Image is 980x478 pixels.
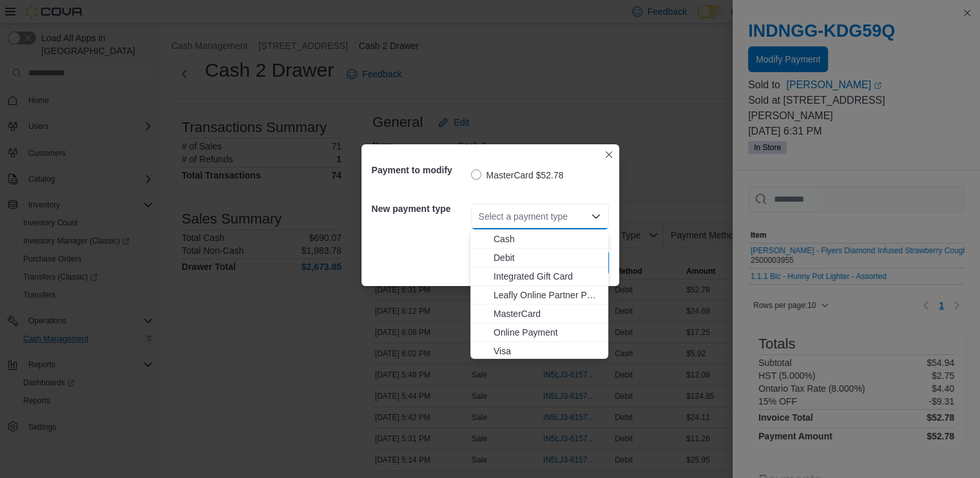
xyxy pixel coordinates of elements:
[470,267,608,286] button: Integrated Gift Card
[479,209,480,224] input: Accessible screen reader label
[470,323,608,342] button: Online Payment
[494,289,600,301] span: Leafly Online Partner Payment
[470,230,608,361] div: Choose from the following options
[494,270,600,283] span: Integrated Gift Card
[591,211,601,222] button: Close list of options
[372,157,468,183] h5: Payment to modify
[494,233,600,245] span: Cash
[494,326,600,339] span: Online Payment
[470,305,608,323] button: MasterCard
[372,196,468,222] h5: New payment type
[470,230,608,249] button: Cash
[470,342,608,361] button: Visa
[494,251,600,264] span: Debit
[494,307,600,320] span: MasterCard
[470,249,608,267] button: Debit
[494,345,600,358] span: Visa
[470,286,608,305] button: Leafly Online Partner Payment
[471,167,564,183] label: MasterCard $52.78
[601,147,617,162] button: Closes this modal window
